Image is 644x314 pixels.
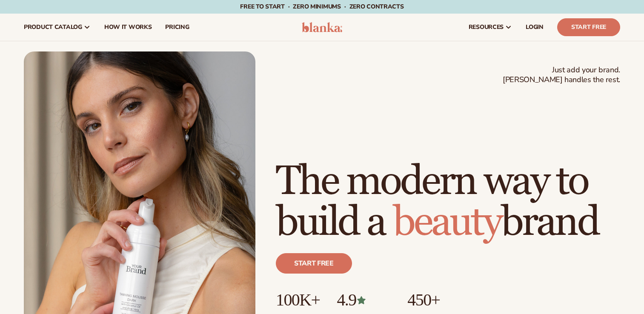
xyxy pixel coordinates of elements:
[462,14,519,41] a: resources
[104,24,152,31] span: How It Works
[240,3,404,11] span: Free to start · ZERO minimums · ZERO contracts
[24,24,82,31] span: product catalog
[97,14,159,41] a: How It Works
[276,291,320,309] p: 100K+
[393,197,501,247] span: beauty
[503,65,620,85] span: Just add your brand. [PERSON_NAME] handles the rest.
[337,291,390,309] p: 4.9
[469,24,504,31] span: resources
[276,161,620,243] h1: The modern way to build a brand
[17,14,97,41] a: product catalog
[407,291,472,309] p: 450+
[165,24,189,31] span: pricing
[526,24,544,31] span: LOGIN
[276,253,352,274] a: Start free
[519,14,550,41] a: LOGIN
[302,22,342,32] img: logo
[557,18,620,36] a: Start Free
[158,14,196,41] a: pricing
